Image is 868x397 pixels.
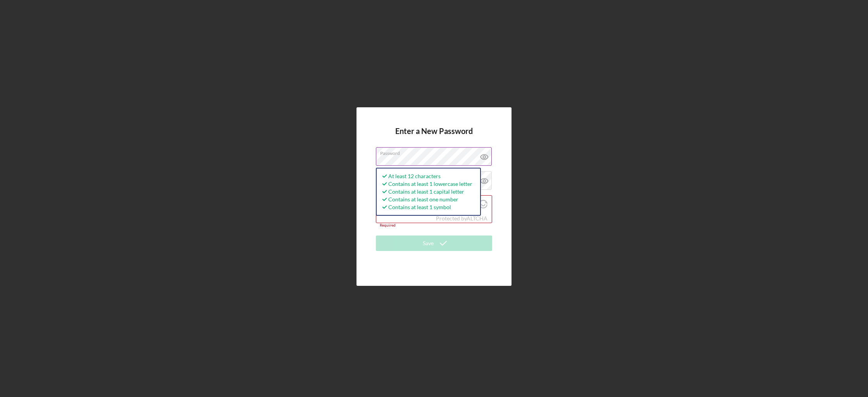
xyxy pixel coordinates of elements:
div: Contains at least one number [381,196,472,203]
h4: Enter a New Password [395,127,473,147]
a: Visit Altcha.org [467,215,487,222]
div: Save [423,235,434,251]
button: Save [376,235,492,251]
div: Contains at least 1 capital letter [381,188,472,196]
label: Password [380,148,492,156]
div: Protected by [436,215,487,222]
div: Contains at least 1 symbol [381,203,472,211]
a: Visit Altcha.org [479,203,487,210]
div: At least 12 characters [381,172,472,180]
div: Contains at least 1 lowercase letter [381,180,472,188]
div: Required [376,223,492,228]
